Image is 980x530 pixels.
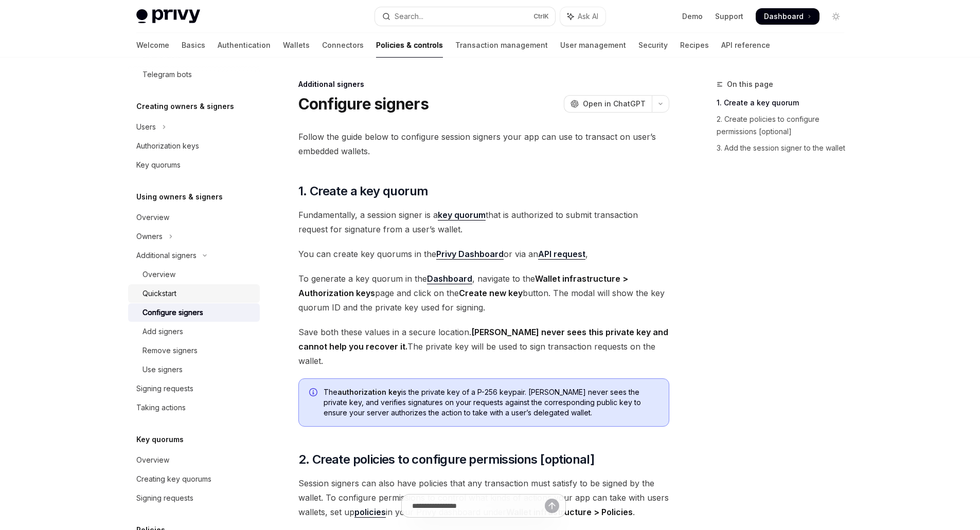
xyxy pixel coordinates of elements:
span: Ctrl K [533,12,549,21]
img: light logo [136,9,200,24]
a: API reference [721,33,770,58]
div: Additional signers [136,249,197,262]
div: Overview [136,454,169,466]
a: Transaction management [455,33,548,58]
div: Owners [136,230,163,243]
a: Security [638,33,668,58]
strong: authorization key [337,388,401,396]
a: Use signers [128,360,260,379]
div: Overview [142,268,175,281]
h5: Creating owners & signers [136,100,234,113]
div: Creating key quorums [136,473,211,485]
a: Creating key quorums [128,470,260,488]
a: API request [538,249,585,260]
a: Authorization keys [128,137,260,155]
div: Telegram bots [142,68,192,81]
a: User management [560,33,626,58]
span: On this page [727,78,773,90]
span: Session signers can also have policies that any transaction must satisfy to be signed by the wall... [298,476,669,519]
input: Ask a question... [412,495,545,517]
button: Open in ChatGPT [564,95,652,113]
button: Toggle assistant panel [560,7,605,26]
span: Open in ChatGPT [583,99,646,109]
button: Toggle dark mode [828,8,844,25]
a: 3. Add the session signer to the wallet [717,140,852,156]
div: Add signers [142,325,183,338]
div: Taking actions [136,401,186,414]
span: Dashboard [764,11,804,22]
button: Send message [545,499,559,513]
div: Signing requests [136,492,193,504]
a: Connectors [322,33,364,58]
a: Support [715,11,743,22]
button: Open search [375,7,555,26]
a: key quorum [438,210,486,221]
button: Toggle Users section [128,118,260,136]
a: Key quorums [128,156,260,174]
span: Ask AI [578,11,598,22]
div: Signing requests [136,382,193,395]
a: Privy Dashboard [436,249,504,260]
button: Toggle Additional signers section [128,246,260,265]
a: Policies & controls [376,33,443,58]
a: Telegram bots [128,65,260,84]
div: Remove signers [142,344,198,357]
svg: Info [309,388,319,398]
a: Overview [128,208,260,227]
div: Use signers [142,363,183,376]
button: Toggle Owners section [128,227,260,246]
span: 1. Create a key quorum [298,183,429,199]
a: Authentication [218,33,271,58]
strong: Create new key [459,288,523,298]
a: Configure signers [128,303,260,322]
a: Quickstart [128,284,260,303]
a: Dashboard [756,8,819,25]
a: Dashboard [427,273,472,284]
div: Additional signers [298,79,669,89]
h1: Configure signers [298,95,429,113]
div: Search... [395,10,423,23]
h5: Using owners & signers [136,191,223,203]
span: To generate a key quorum in the , navigate to the page and click on the button. The modal will sh... [298,271,669,315]
a: Basics [182,33,205,58]
a: Overview [128,265,260,284]
div: Users [136,121,156,133]
span: 2. Create policies to configure permissions [optional] [298,451,595,468]
a: Add signers [128,322,260,341]
strong: [PERSON_NAME] never sees this private key and cannot help you recover it. [298,327,668,352]
a: Taking actions [128,398,260,417]
a: Remove signers [128,341,260,360]
a: 1. Create a key quorum [717,95,852,111]
a: Recipes [680,33,709,58]
a: Signing requests [128,489,260,507]
span: Fundamentally, a session signer is a that is authorized to submit transaction request for signatu... [298,208,669,236]
a: Demo [682,11,703,22]
a: Signing requests [128,379,260,398]
div: Configure signers [142,306,203,319]
div: Key quorums [136,159,181,171]
a: Overview [128,451,260,469]
div: Authorization keys [136,140,199,152]
span: Save both these values in a secure location. The private key will be used to sign transaction req... [298,325,669,368]
span: Follow the guide below to configure session signers your app can use to transact on user’s embedd... [298,130,669,158]
span: You can create key quorums in the or via an , [298,247,669,261]
a: Welcome [136,33,169,58]
div: Overview [136,211,169,224]
span: The is the private key of a P-256 keypair. [PERSON_NAME] never sees the private key, and verifies... [324,387,658,418]
div: Quickstart [142,287,176,300]
a: 2. Create policies to configure permissions [optional] [717,111,852,140]
a: Wallets [283,33,310,58]
h5: Key quorums [136,433,184,446]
